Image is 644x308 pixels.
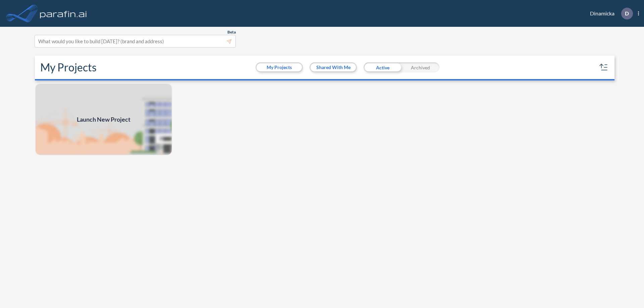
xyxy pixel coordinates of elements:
[598,62,609,73] button: sort
[77,115,130,124] span: Launch New Project
[35,83,172,156] img: add
[257,63,302,71] button: My Projects
[311,63,356,71] button: Shared With Me
[39,7,88,20] img: logo
[227,29,236,35] span: Beta
[580,8,639,19] div: Dinamicka
[625,10,629,16] p: D
[364,62,401,72] div: Active
[35,83,172,156] a: Launch New Project
[40,61,97,74] h2: My Projects
[401,62,439,72] div: Archived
